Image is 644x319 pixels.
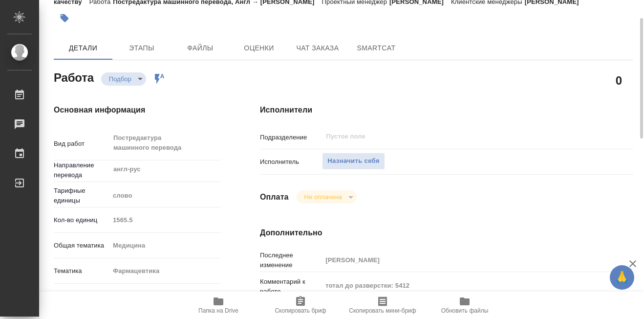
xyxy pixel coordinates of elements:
textarea: тотал до разверстки: 5412 [322,277,602,294]
span: Обновить файлы [441,307,489,314]
p: Подразделение [260,133,322,142]
button: Добавить тэг [54,7,75,29]
div: слово [109,187,221,204]
input: Пустое поле [109,213,221,227]
button: Скопировать мини-бриф [342,292,424,319]
p: Вид работ [54,139,109,149]
button: Скопировать бриф [259,292,342,319]
span: Оценки [236,42,282,54]
button: Подбор [106,75,134,83]
span: Чат заказа [294,42,341,54]
h4: Дополнительно [260,227,633,239]
p: Последнее изменение [260,251,322,270]
p: Тарифные единицы [54,186,109,205]
span: Файлы [177,42,224,54]
h4: Оплата [260,191,289,203]
p: Направление перевода [54,160,109,180]
p: Кол-во единиц [54,215,109,225]
p: Тематика [54,266,109,276]
h4: Основная информация [54,104,221,116]
h2: 0 [616,72,622,89]
h2: Работа [54,68,94,86]
p: Исполнитель [260,157,322,167]
div: Подбор [101,72,146,86]
span: Детали [60,42,107,54]
button: Папка на Drive [177,292,259,319]
div: Медицина [109,237,221,254]
span: Назначить себя [327,156,379,167]
p: Комментарий к работе [260,277,322,296]
button: 🙏 [610,265,634,290]
button: Не оплачена [301,193,345,201]
input: Пустое поле [322,253,602,267]
p: Общая тематика [54,241,109,251]
span: Этапы [118,42,165,54]
div: Подбор [297,190,357,204]
span: 🙏 [614,267,630,288]
button: Обновить файлы [424,292,506,319]
div: Фармацевтика [109,263,221,279]
button: Назначить себя [322,153,385,170]
span: Скопировать мини-бриф [349,307,416,314]
span: Папка на Drive [198,307,238,314]
span: SmartCat [353,42,400,54]
input: Пустое поле [325,131,579,142]
h4: Исполнители [260,104,633,116]
span: Скопировать бриф [275,307,326,314]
